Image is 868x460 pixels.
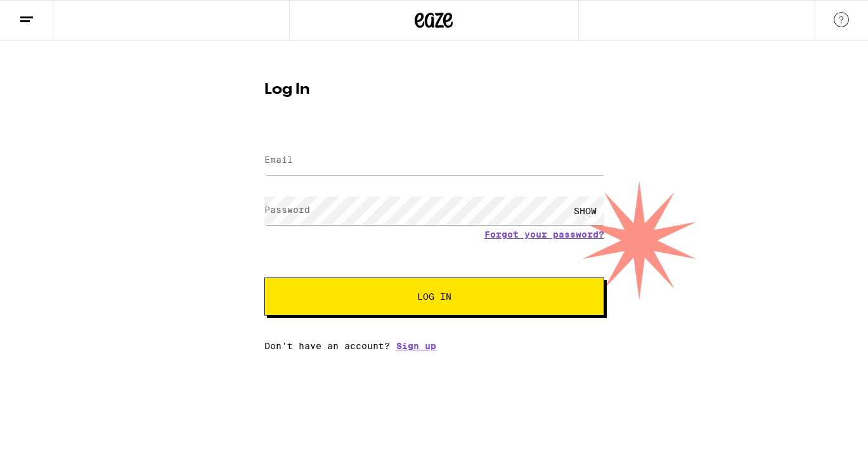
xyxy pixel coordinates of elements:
[417,292,451,301] span: Log In
[264,278,604,316] button: Log In
[264,341,604,351] div: Don't have an account?
[264,82,604,98] h1: Log In
[484,229,604,240] a: Forgot your password?
[396,341,436,351] a: Sign up
[264,155,293,165] label: Email
[264,146,604,175] input: Email
[264,205,310,215] label: Password
[566,196,604,225] div: SHOW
